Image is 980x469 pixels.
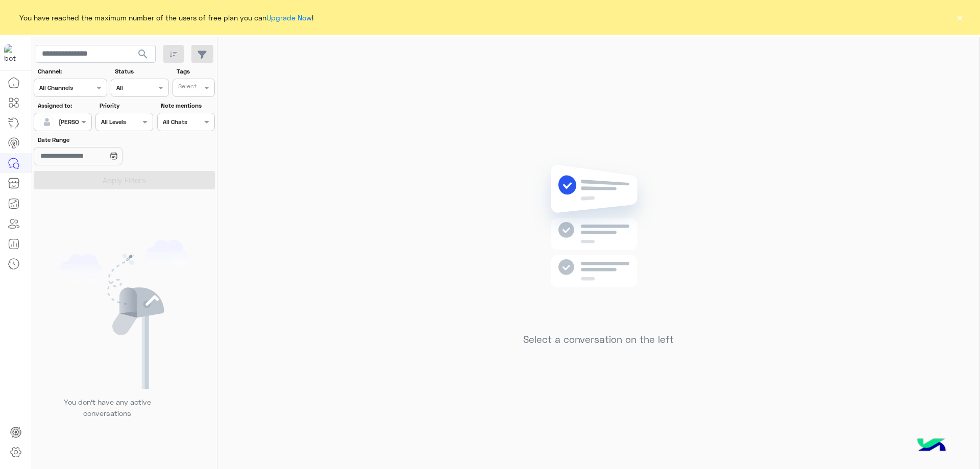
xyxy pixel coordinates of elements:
[38,135,152,144] label: Date Range
[954,12,965,22] button: ×
[34,171,215,189] button: Apply Filters
[177,67,214,76] label: Tags
[56,397,159,418] p: You don’t have any active conversations
[4,44,22,63] img: 713415422032625
[38,67,106,76] label: Channel:
[115,67,167,76] label: Status
[266,13,312,22] a: Upgrade Now
[177,82,197,93] div: Select
[38,101,90,110] label: Assigned to:
[19,12,313,23] span: You have reached the maximum number of the users of free plan you can !
[131,45,156,67] button: search
[137,48,149,60] span: search
[161,101,213,110] label: Note mentions
[40,115,54,129] img: defaultAdmin.png
[100,101,152,110] label: Priority
[523,334,674,345] h5: Select a conversation on the left
[525,157,672,326] img: no messages
[914,428,949,464] img: hulul-logo.png
[60,240,189,389] img: empty users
